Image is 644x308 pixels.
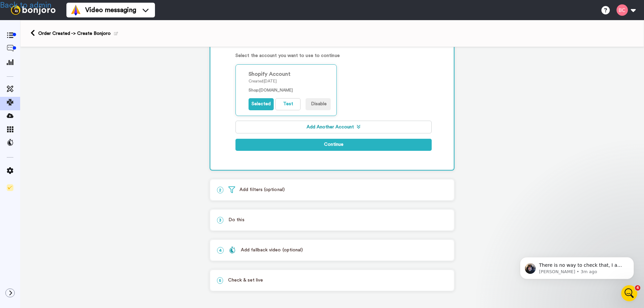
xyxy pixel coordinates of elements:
[249,70,331,78] div: Shopify Account
[217,247,224,254] span: 4
[510,243,644,290] iframe: Intercom notifications message
[210,179,454,201] div: 2Add filters (optional)
[38,30,118,37] div: Order Created -> Create Bonjoro
[235,121,432,133] button: Add Another Account
[210,239,454,261] div: 4Add fallback video (optional)
[70,5,81,15] img: vm-color.svg
[635,285,640,291] span: 4
[210,269,454,291] div: 5Check & set live
[235,52,432,59] p: Select the account you want to use to continue
[217,277,447,284] p: Check & set live
[217,187,223,193] span: 2
[229,247,303,254] div: Add fallback video (optional)
[249,78,331,84] p: Created [DATE]
[85,5,136,15] span: Video messaging
[217,277,223,284] span: 5
[217,217,223,224] span: 3
[7,184,13,191] img: Checklist.svg
[249,98,274,110] button: Selected
[217,186,447,193] p: Add filters (optional)
[210,209,454,231] div: 3Do this
[306,98,331,110] button: Disable
[228,186,235,193] img: filter.svg
[217,217,447,224] p: Do this
[621,285,637,301] iframe: Intercom live chat
[275,98,301,110] button: Test
[235,139,432,151] button: Continue
[249,87,331,93] div: Shop : [DOMAIN_NAME]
